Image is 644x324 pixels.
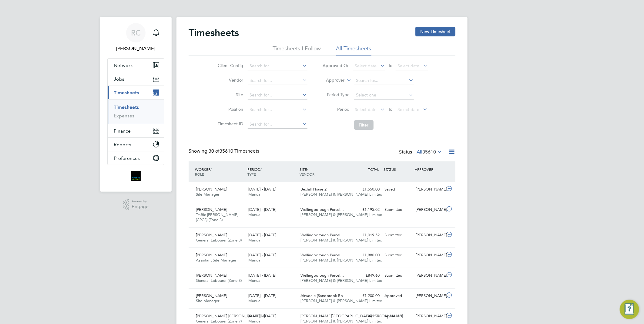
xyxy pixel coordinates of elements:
[216,106,243,112] label: Position
[300,172,315,177] span: VENDOR
[414,230,445,240] div: [PERSON_NAME]
[301,238,383,243] span: [PERSON_NAME] & [PERSON_NAME] Limited
[114,62,133,68] span: Network
[107,45,164,52] span: Robyn Clarke
[248,192,261,197] span: Manual
[248,293,276,298] span: [DATE] - [DATE]
[108,151,164,165] button: Preferences
[414,271,445,281] div: [PERSON_NAME]
[248,273,276,278] span: [DATE] - [DATE]
[248,319,261,324] span: Manual
[247,172,256,177] span: TYPE
[114,90,139,96] span: Timesheets
[355,63,377,69] span: Select date
[382,250,414,260] div: Submitted
[382,230,414,240] div: Submitted
[248,238,261,243] span: Manual
[355,107,377,112] span: Select date
[114,104,139,110] a: Timesheets
[382,271,414,281] div: Submitted
[107,171,164,181] a: Go to home page
[382,164,414,175] div: STATUS
[301,278,383,283] span: [PERSON_NAME] & [PERSON_NAME] Limited
[248,313,276,319] span: [DATE] - [DATE]
[301,319,383,324] span: [PERSON_NAME] & [PERSON_NAME] Limited
[248,91,307,100] input: Search for...
[354,91,414,100] input: Select one
[382,184,414,194] div: Saved
[417,149,442,155] label: All
[382,311,414,321] div: Approved
[108,99,164,124] div: Timesheets
[414,291,445,301] div: [PERSON_NAME]
[196,258,236,263] span: Assistant Site Manager
[100,17,172,192] nav: Main navigation
[414,184,445,194] div: [PERSON_NAME]
[336,45,371,56] li: All Timesheets
[248,232,276,238] span: [DATE] - [DATE]
[301,232,344,238] span: Wellingborough Parcel…
[323,106,350,112] label: Period
[317,77,345,83] label: Approver
[196,212,238,222] span: Traffic [PERSON_NAME] (CPCS) (Zone 3)
[248,62,307,70] input: Search for...
[301,207,344,212] span: Wellingborough Parcel…
[248,278,261,283] span: Manual
[414,250,445,260] div: [PERSON_NAME]
[387,105,394,113] span: To
[114,142,131,147] span: Reports
[415,27,455,36] button: New Timesheet
[196,207,227,212] span: [PERSON_NAME]
[248,252,276,258] span: [DATE] - [DATE]
[196,278,242,283] span: General Labourer (Zone 3)
[248,76,307,85] input: Search for...
[414,164,445,175] div: APPROVER
[196,273,227,278] span: [PERSON_NAME]
[351,250,382,260] div: £1,880.00
[209,148,259,154] span: 35610 Timesheets
[246,164,298,180] div: PERIOD
[301,298,383,303] span: [PERSON_NAME] & [PERSON_NAME] Limited
[301,293,347,298] span: Ainsdale (Sandbrook Ro…
[131,171,141,181] img: bromak-logo-retina.png
[398,63,420,69] span: Select date
[114,113,134,119] a: Expenses
[196,192,219,197] span: Site Manager
[209,148,220,154] span: 30 of
[248,298,261,303] span: Manual
[307,167,308,172] span: /
[108,86,164,99] button: Timesheets
[351,271,382,281] div: £849.60
[399,148,443,157] div: Status
[189,27,239,39] h2: Timesheets
[301,252,344,258] span: Wellingborough Parcel…
[114,128,131,134] span: Finance
[301,273,344,278] span: Wellingborough Parcel…
[368,167,379,172] span: TOTAL
[132,204,149,209] span: Engage
[351,311,382,321] div: £841.95
[189,148,260,154] div: Showing
[196,232,227,238] span: [PERSON_NAME]
[382,291,414,301] div: Approved
[196,313,270,319] span: [PERSON_NAME] [PERSON_NAME] Na…
[301,212,383,217] span: [PERSON_NAME] & [PERSON_NAME] Limited
[216,92,243,97] label: Site
[354,76,414,85] input: Search for...
[351,230,382,240] div: £1,019.52
[414,311,445,321] div: [PERSON_NAME]
[196,298,219,303] span: Site Manager
[301,192,383,197] span: [PERSON_NAME] & [PERSON_NAME] Limited
[301,258,383,263] span: [PERSON_NAME] & [PERSON_NAME] Limited
[422,149,436,155] span: 35610
[387,62,394,69] span: To
[108,124,164,137] button: Finance
[398,107,420,112] span: Select date
[193,164,246,180] div: WORKER
[248,212,261,217] span: Manual
[248,207,276,212] span: [DATE] - [DATE]
[114,155,140,161] span: Preferences
[260,167,262,172] span: /
[131,29,141,37] span: RC
[351,205,382,215] div: £1,195.02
